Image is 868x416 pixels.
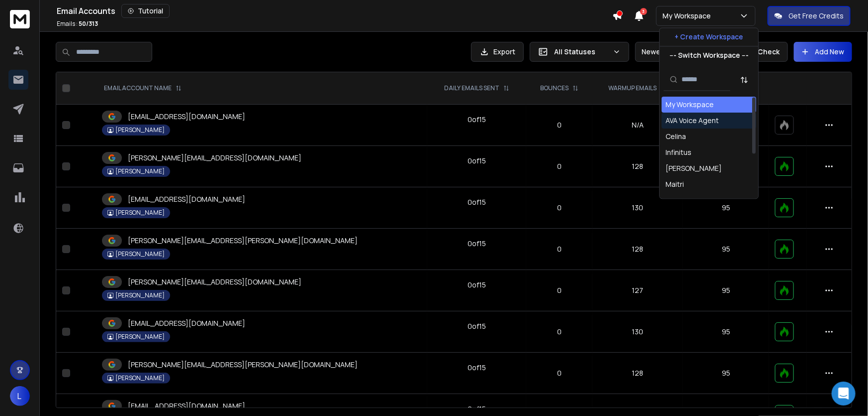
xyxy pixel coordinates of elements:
button: L [10,386,30,406]
td: 95 [683,187,769,229]
div: 0 of 15 [468,239,486,249]
div: 0 of 15 [468,404,486,414]
span: 3 [640,8,647,15]
p: 0 [532,244,586,254]
td: N/A [592,105,683,146]
td: 128 [592,146,683,187]
div: EMAIL ACCOUNT NAME [104,84,182,92]
p: [PERSON_NAME] [115,167,165,175]
div: NucleusTeq [666,195,705,205]
div: Infinitus [666,147,691,157]
p: [EMAIL_ADDRESS][DOMAIN_NAME] [128,401,245,411]
p: 0 [532,203,586,213]
button: Sort by Sort A-Z [734,70,754,90]
button: Newest [635,42,700,62]
p: [PERSON_NAME][EMAIL_ADDRESS][PERSON_NAME][DOMAIN_NAME] [128,360,358,370]
div: [PERSON_NAME] [666,163,722,173]
div: Email Accounts [57,4,612,18]
p: [PERSON_NAME][EMAIL_ADDRESS][DOMAIN_NAME] [128,277,301,287]
p: [PERSON_NAME] [115,250,165,258]
p: 0 [532,327,586,337]
div: 0 of 15 [468,321,486,331]
td: 95 [683,229,769,270]
button: Add New [794,42,852,62]
div: 0 of 15 [468,115,486,125]
td: 130 [592,311,683,353]
p: 0 [532,120,586,130]
td: 95 [683,270,769,311]
p: [PERSON_NAME][EMAIL_ADDRESS][DOMAIN_NAME] [128,153,301,163]
p: [PERSON_NAME] [115,333,165,341]
p: [PERSON_NAME] [115,209,165,217]
td: 95 [683,311,769,353]
button: Get Free Credits [768,6,851,26]
p: [EMAIL_ADDRESS][DOMAIN_NAME] [128,112,245,122]
div: Open Intercom Messenger [832,382,856,406]
td: 128 [592,353,683,394]
p: WARMUP EMAILS [608,84,657,92]
p: All Statuses [554,47,609,57]
p: [EMAIL_ADDRESS][DOMAIN_NAME] [128,194,245,204]
div: Maitri [666,179,684,189]
p: [PERSON_NAME] [115,291,165,299]
td: 130 [592,187,683,229]
button: Export [471,42,524,62]
p: 0 [532,285,586,295]
div: Celina [666,132,686,141]
div: AVA Voice Agent [666,116,719,126]
td: 128 [592,229,683,270]
button: + Create Workspace [660,28,758,46]
td: 127 [592,270,683,311]
div: 0 of 15 [468,156,486,166]
button: Tutorial [121,4,170,18]
p: [EMAIL_ADDRESS][DOMAIN_NAME] [128,318,245,328]
p: DAILY EMAILS SENT [444,84,499,92]
p: 0 [532,368,586,378]
td: 95 [683,353,769,394]
p: [PERSON_NAME][EMAIL_ADDRESS][PERSON_NAME][DOMAIN_NAME] [128,236,358,246]
div: 0 of 15 [468,197,486,207]
p: [PERSON_NAME] [115,374,165,382]
div: 0 of 15 [468,280,486,290]
span: 50 / 313 [79,19,98,28]
p: + Create Workspace [675,32,743,42]
div: 0 of 15 [468,363,486,373]
p: [PERSON_NAME] [115,126,165,134]
p: My Workspace [663,11,715,21]
p: Get Free Credits [788,11,844,21]
p: --- Switch Workspace --- [670,50,749,60]
p: Emails : [57,20,98,28]
p: BOUNCES [540,84,569,92]
p: 0 [532,161,586,171]
div: My Workspace [666,100,714,110]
